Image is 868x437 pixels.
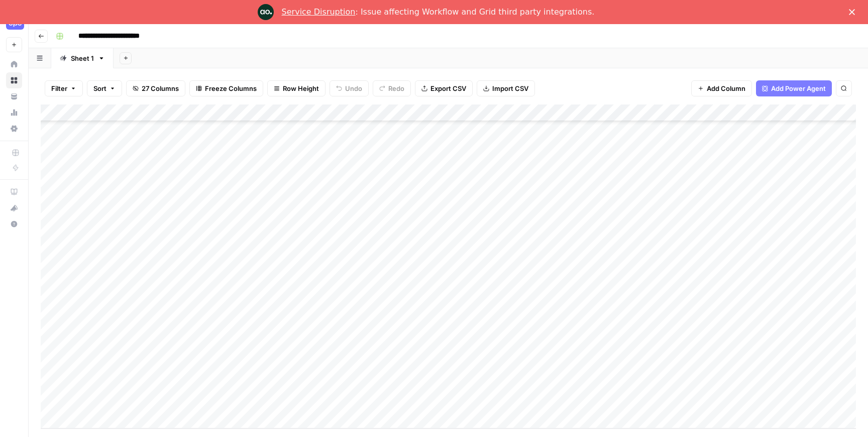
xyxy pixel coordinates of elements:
[45,80,83,96] button: Filter
[6,121,22,137] a: Settings
[6,72,22,88] a: Browse
[283,83,319,93] span: Row Height
[6,200,22,216] button: What's new?
[430,83,466,93] span: Export CSV
[6,88,22,104] a: Your Data
[477,80,535,96] button: Import CSV
[707,83,745,93] span: Add Column
[51,48,114,68] a: Sheet 1
[771,83,826,93] span: Add Power Agent
[7,200,22,215] div: What's new?
[345,83,362,93] span: Undo
[756,80,832,96] button: Add Power Agent
[282,7,595,17] div: : Issue affecting Workflow and Grid third party integrations.
[6,56,22,72] a: Home
[267,80,325,96] button: Row Height
[691,80,752,96] button: Add Column
[71,53,94,63] div: Sheet 1
[330,80,369,96] button: Undo
[282,7,356,17] a: Service Disruption
[373,80,411,96] button: Redo
[388,83,404,93] span: Redo
[6,104,22,121] a: Usage
[258,4,274,20] img: Profile image for Engineering
[126,80,185,96] button: 27 Columns
[205,83,257,93] span: Freeze Columns
[51,83,67,93] span: Filter
[6,184,22,200] a: AirOps Academy
[87,80,122,96] button: Sort
[189,80,263,96] button: Freeze Columns
[6,216,22,232] button: Help + Support
[849,9,859,15] div: Close
[415,80,473,96] button: Export CSV
[93,83,106,93] span: Sort
[492,83,528,93] span: Import CSV
[142,83,179,93] span: 27 Columns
